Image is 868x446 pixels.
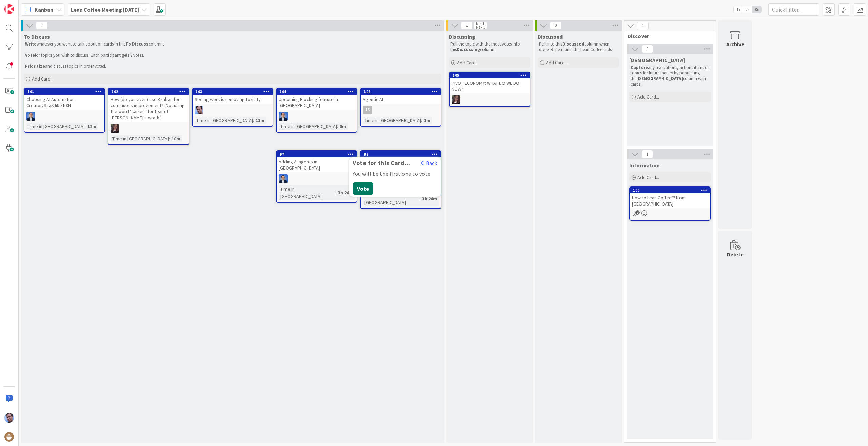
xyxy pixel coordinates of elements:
[25,41,37,47] strong: Write
[637,174,659,180] span: Add Card...
[277,157,357,172] div: Adding AI agents in [GEOGRAPHIC_DATA]
[24,89,104,110] div: 101Choosing AI Automation Creator/SaaS like N8N
[450,41,529,53] p: Pull the topic with the most votes into this column.
[277,89,357,110] div: 104Upcoming Blocking feature in [GEOGRAPHIC_DATA]
[24,95,104,110] div: Choosing AI Automation Creator/SaaS like N8N
[108,89,189,122] div: 102How (do you even) use Kanban for continuous improvement? (Not using the word "kaizen" for fear...
[277,151,357,172] div: 97Adding AI agents in [GEOGRAPHIC_DATA]
[4,4,14,14] img: Visit kanbanzone.com
[363,191,419,206] div: Time in [GEOGRAPHIC_DATA]
[85,123,86,130] span: :
[628,33,707,39] span: Discover
[629,186,711,221] a: 100How to Lean Coffee™ from [GEOGRAPHIC_DATA]
[635,210,640,215] span: 1
[630,187,710,193] div: 100
[361,151,441,157] div: 98Vote for this Card...BackYou will be the first one to voteVote
[4,432,14,442] img: avatar
[254,117,266,124] div: 11m
[125,41,149,47] strong: To Discuss
[111,135,169,142] div: Time in [GEOGRAPHIC_DATA]
[193,89,273,104] div: 103Seeing work is removing toxicity.
[630,187,710,208] div: 100How to Lean Coffee™ from [GEOGRAPHIC_DATA]
[734,6,743,13] span: 1x
[25,64,440,69] p: and discuss topics in order voted.
[450,72,530,93] div: 105PIVOT ECONOMY: WHAT DO WE DO NOW?
[642,45,653,53] span: 0
[453,73,530,78] div: 105
[364,152,441,157] div: 98
[637,22,649,30] span: 1
[361,95,441,104] div: Agentic AI
[280,89,357,94] div: 104
[361,151,441,178] div: 98Vote for this Card...BackYou will be the first one to voteVoteNew parent-child relationship whe...
[538,33,563,40] span: Discussed
[26,123,85,130] div: Time in [GEOGRAPHIC_DATA]
[36,21,47,30] span: 7
[336,189,355,196] div: 3h 24m
[539,41,618,53] p: Pull into this column when done. Repeat until the Lean Coffee ends.
[642,150,653,158] span: 1
[335,189,336,196] span: :
[25,41,440,47] p: whatever you want to talk about on cards in this columns.
[452,95,460,104] img: TD
[450,95,530,104] div: TD
[280,152,357,157] div: 97
[726,40,744,48] div: Archive
[25,63,45,69] strong: Prioritize
[24,112,104,121] div: DP
[449,72,530,107] a: 105PIVOT ECONOMY: WHAT DO WE DO NOW?TD
[631,65,709,87] p: any realizations, actions items or topics for future inquiry by populating the column with cards.
[279,174,288,183] img: DP
[353,182,373,195] button: Vote
[768,3,819,16] input: Quick Filter...
[449,33,475,40] span: Discussing
[24,33,50,40] span: To Discuss
[196,89,273,94] div: 103
[360,150,441,209] a: 98Vote for this Card...BackYou will be the first one to voteVoteNew parent-child relationship whe...
[361,89,441,104] div: 106Agentic AI
[727,250,744,258] div: Delete
[277,95,357,110] div: Upcoming Blocking feature in [GEOGRAPHIC_DATA]
[35,5,53,14] span: Kanban
[108,89,189,95] div: 102
[629,57,685,64] span: Epiphany
[631,65,648,70] strong: Capture
[170,135,182,142] div: 10m
[279,185,335,200] div: Time in [GEOGRAPHIC_DATA]
[743,6,752,13] span: 2x
[4,413,14,423] img: JB
[630,193,710,208] div: How to Lean Coffee™ from [GEOGRAPHIC_DATA]
[279,112,288,121] img: DP
[476,25,485,29] div: Max 1
[279,123,337,130] div: Time in [GEOGRAPHIC_DATA]
[24,88,105,133] a: 101Choosing AI Automation Creator/SaaS like N8NDPTime in [GEOGRAPHIC_DATA]:12m
[457,59,479,66] span: Add Card...
[108,124,189,133] div: TD
[276,150,357,203] a: 97Adding AI agents in [GEOGRAPHIC_DATA]DPTime in [GEOGRAPHIC_DATA]:3h 24m
[461,21,473,30] span: 1
[421,159,437,167] button: Back
[361,89,441,95] div: 106
[338,123,348,130] div: 8m
[637,94,659,100] span: Add Card...
[337,123,338,130] span: :
[195,117,253,124] div: Time in [GEOGRAPHIC_DATA]
[633,188,710,193] div: 100
[363,117,421,124] div: Time in [GEOGRAPHIC_DATA]
[24,89,104,95] div: 101
[360,88,441,127] a: 106Agentic AIJSTime in [GEOGRAPHIC_DATA]:1m
[27,89,104,94] div: 101
[192,88,273,127] a: 103Seeing work is removing toxicity.JBTime in [GEOGRAPHIC_DATA]:11m
[32,76,54,82] span: Add Card...
[195,106,203,114] img: JB
[111,124,119,133] img: TD
[277,151,357,157] div: 97
[25,53,440,58] p: for topics you wish to discuss. Each participant gets 2 votes.
[421,117,422,124] span: :
[71,6,139,13] b: Lean Coffee Meeting [DATE]
[422,117,432,124] div: 1m
[562,41,584,47] strong: Discussed
[353,170,437,177] div: You will be the first one to vote
[546,59,568,66] span: Add Card...
[112,89,189,94] div: 102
